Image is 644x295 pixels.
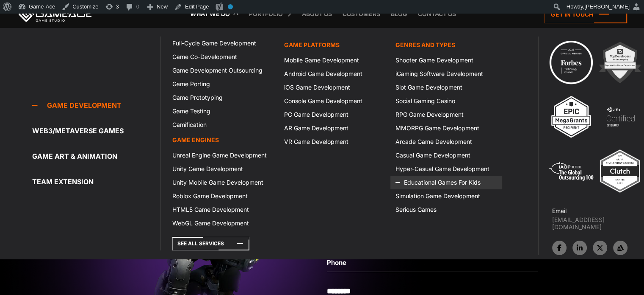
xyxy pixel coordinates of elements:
[552,207,567,214] strong: Email
[544,5,627,23] a: Get in touch
[390,37,502,53] a: Genres and Types
[597,148,643,194] img: Top ar vr development company gaming 2025 game ace
[167,203,279,216] a: HTML5 Game Development
[327,258,538,268] label: Phone
[390,67,502,81] a: iGaming Software Development
[167,104,279,118] a: Game Testing
[32,122,160,139] a: Web3/Metaverse Games
[390,176,502,189] a: Educational Games For Kids
[548,93,594,140] img: 3
[279,81,390,94] a: iOS Game Development
[390,81,502,94] a: Slot Game Development
[167,162,279,176] a: Unity Game Development
[279,37,390,53] a: Game platforms
[548,148,594,194] img: 5
[167,37,279,50] a: Full-Cycle Game Development
[390,108,502,121] a: RPG Game Development
[279,121,390,135] a: AR Game Development
[390,121,502,135] a: MMORPG Game Development
[167,132,279,149] a: Game Engines
[390,53,502,67] a: Shooter Game Development
[279,53,390,67] a: Mobile Game Development
[390,203,502,216] a: Serious Games
[167,91,279,104] a: Game Prototyping
[32,173,160,190] a: Team Extension
[548,39,594,86] img: Technology council badge program ace 2025 game ace
[167,149,279,162] a: Unreal Engine Game Development
[390,149,502,162] a: Casual Game Development
[167,176,279,189] a: Unity Mobile Game Development
[584,3,630,10] span: [PERSON_NAME]
[390,135,502,149] a: Arcade Game Development
[167,118,279,132] a: Gamification
[597,93,644,140] img: 4
[279,94,390,108] a: Console Game Development
[167,64,279,77] a: Game Development Outsourcing
[228,4,233,9] div: No index
[390,162,502,176] a: Hyper-Casual Game Development
[597,39,643,86] img: 2
[167,216,279,230] a: WebGL Game Development
[279,67,390,81] a: Android Game Development
[32,148,160,165] a: Game Art & Animation
[172,237,249,250] a: See All Services
[279,135,390,149] a: VR Game Development
[390,94,502,108] a: Social Gaming Casino
[552,216,644,230] a: [EMAIL_ADDRESS][DOMAIN_NAME]
[167,77,279,91] a: Game Porting
[279,108,390,121] a: PC Game Development
[167,50,279,64] a: Game Co-Development
[390,189,502,203] a: Simulation Game Development
[32,97,160,114] a: Game development
[167,189,279,203] a: Roblox Game Development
